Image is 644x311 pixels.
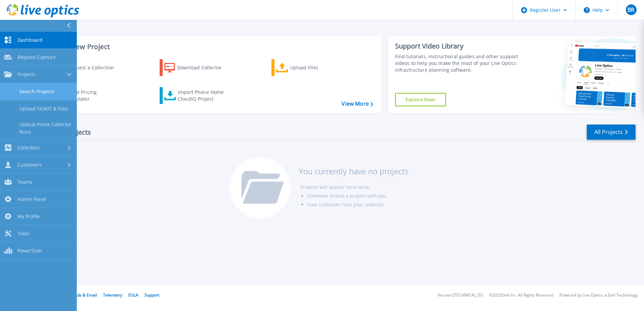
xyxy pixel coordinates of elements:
[66,89,120,102] div: Cloud Pricing Calculator
[18,231,29,237] span: Tools
[18,54,56,60] span: Request Capture
[160,59,235,76] a: Download Collector
[178,89,230,102] div: Import Phone Home CloudIQ Project
[300,183,409,192] li: Projects will appear here once:
[103,292,122,298] a: Telemetry
[18,71,35,77] span: Projects
[307,192,409,200] li: Someone shares a project with you
[18,248,42,254] span: PowerSizer
[627,7,634,12] span: BR
[290,61,344,74] div: Upload Files
[18,213,40,219] span: My Profile
[48,59,123,76] a: Request a Collection
[395,93,446,106] a: Explore Now!
[18,37,42,43] span: Dashboard
[271,59,347,76] a: Upload Files
[299,168,409,175] h3: You currently have no projects
[74,292,97,298] a: Ads & Email
[489,293,553,298] li: © 2025 Dell Inc. All Rights Reserved
[128,292,138,298] a: EULA
[18,196,46,202] span: Admin Panel
[587,125,636,140] a: All Projects
[307,200,409,209] li: Your customer runs your collector
[342,101,373,107] a: View More
[18,162,42,168] span: Customers
[438,293,483,298] li: Version: [TECHNICAL_ID]
[18,145,40,151] span: Collectors
[559,293,638,298] li: Powered by Live Optics, a Dell Technology
[67,61,121,74] div: Request a Collection
[395,53,521,73] div: Find tutorials, instructional guides and other support videos to help you make the most of your L...
[18,179,32,185] span: Teams
[48,43,373,50] h3: Start a New Project
[395,42,521,50] div: Support Video Library
[48,87,123,104] a: Cloud Pricing Calculator
[144,292,159,298] a: Support
[177,61,231,74] div: Download Collector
